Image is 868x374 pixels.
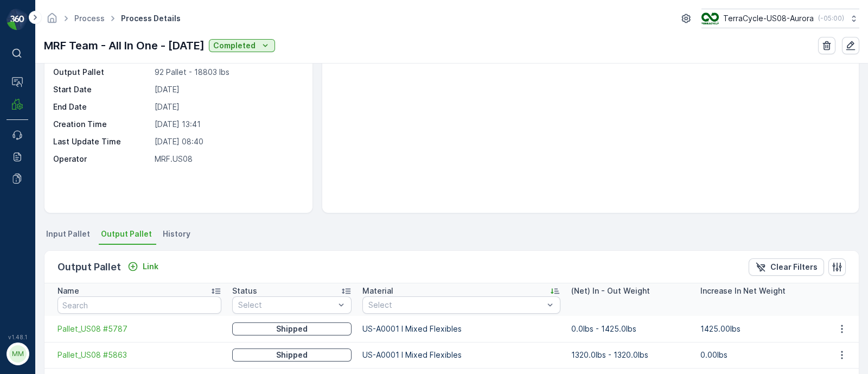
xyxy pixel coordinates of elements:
a: Pallet_US08 #5787 [58,324,221,334]
td: 1320.0lbs - 1320.0lbs [566,342,695,368]
p: Start Date [53,84,150,95]
p: Material [362,286,393,296]
p: [DATE] [155,84,301,95]
p: Shipped [276,350,308,360]
p: Operator [53,154,150,164]
div: MM [9,345,27,363]
p: Increase In Net Weight [700,286,786,296]
a: Pallet_US08 #5863 [58,350,221,360]
span: v 1.48.1 [7,334,28,340]
td: 0.0lbs - 1425.0lbs [566,316,695,342]
p: End Date [53,102,150,112]
p: 92 Pallet - 18803 lbs [155,67,301,78]
p: [DATE] 08:40 [155,136,301,147]
button: Completed [209,39,275,52]
span: History [163,229,190,239]
p: Status [232,286,257,296]
p: Clear Filters [770,262,818,272]
button: Link [123,260,163,273]
p: (Net) In - Out Weight [571,286,650,296]
p: Name [58,286,79,296]
p: ( -05:00 ) [818,14,844,23]
button: Shipped [232,348,352,362]
p: TerraCycle-US08-Aurora [723,13,814,24]
p: Output Pallet [53,67,150,78]
span: Output Pallet [101,229,152,239]
a: Homepage [46,16,58,26]
p: MRF.US08 [155,154,301,164]
td: US-A0001 I Mixed Flexibles [357,342,565,368]
p: Completed [213,40,256,51]
p: [DATE] [155,102,301,112]
p: Output Pallet [58,259,121,275]
input: Search [58,296,221,314]
td: 0.00lbs [695,342,824,368]
p: MRF Team - All In One - [DATE] [44,37,205,54]
button: Shipped [232,322,352,335]
td: 1425.00lbs [695,316,824,342]
p: Last Update Time [53,136,150,147]
p: Link [143,261,158,272]
p: [DATE] 13:41 [155,119,301,130]
img: image_ci7OI47.png [701,12,719,24]
button: MM [7,343,28,365]
button: TerraCycle-US08-Aurora(-05:00) [701,9,859,28]
span: Input Pallet [46,229,90,239]
a: Process [74,14,105,23]
p: Shipped [276,324,308,334]
p: Creation Time [53,119,150,130]
p: Select [368,300,543,310]
button: Clear Filters [749,258,824,276]
td: US-A0001 I Mixed Flexibles [357,316,565,342]
img: logo [7,9,28,30]
p: Select [238,300,335,310]
span: Process Details [119,13,183,24]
